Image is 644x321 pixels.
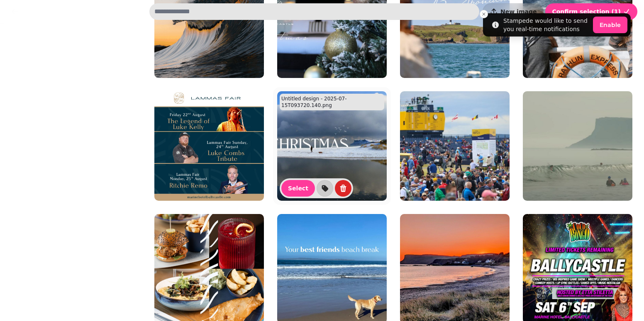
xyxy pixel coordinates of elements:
[281,95,383,109] p: Untitled design - 2025-07-15T093720.140.png
[277,91,387,201] img: Untitled design - 2025-07-15T093720.140.png
[154,91,264,201] img: Lammas Fair (21 x 29.7 cm) (2000 x 2000 px).png
[483,3,544,20] button: New image
[500,9,537,15] span: New image
[288,185,308,191] span: Select
[335,180,351,197] button: delete
[552,9,621,15] span: Confirm selection ( 1 )
[523,91,632,201] img: seaswim.png
[545,3,637,20] button: Confirm selection (1)
[281,180,315,197] button: Select
[400,91,510,201] img: open.jpg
